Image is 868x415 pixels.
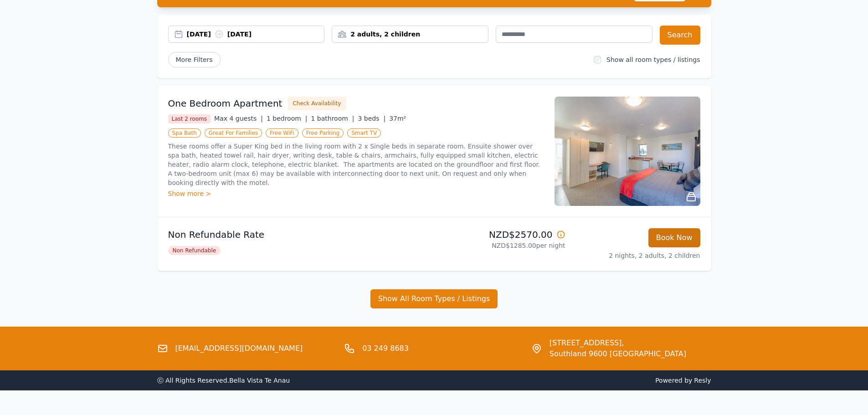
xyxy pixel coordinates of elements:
[175,343,303,354] a: [EMAIL_ADDRESS][DOMAIN_NAME]
[606,56,700,63] label: Show all room types / listings
[288,97,346,110] button: Check Availability
[205,128,262,138] span: Great For Families
[302,128,344,138] span: Free Parking
[168,246,221,255] span: Non Refundable
[550,348,686,359] span: Southland 9600 [GEOGRAPHIC_DATA]
[648,228,700,247] button: Book Now
[660,26,700,45] button: Search
[573,251,700,260] p: 2 nights, 2 adults, 2 children
[168,97,282,110] h3: One Bedroom Apartment
[214,115,263,122] span: Max 4 guests |
[550,338,686,348] span: [STREET_ADDRESS],
[332,30,488,39] div: 2 adults, 2 children
[168,142,544,187] p: These rooms offer a Super King bed in the living room with 2 x Single beds in separate room. Ensu...
[362,343,409,354] a: 03 249 8683
[358,115,386,122] span: 3 beds |
[187,30,324,39] div: [DATE] [DATE]
[168,52,221,67] span: More Filters
[438,376,711,385] span: Powered by
[347,128,381,138] span: Smart TV
[168,114,211,123] span: Last 2 rooms
[311,115,354,122] span: 1 bathroom |
[168,128,201,138] span: Spa Bath
[694,377,711,384] a: Resly
[157,377,290,384] span: ⓒ All Rights Reserved. Bella Vista Te Anau
[266,128,298,138] span: Free WiFi
[438,241,565,250] p: NZD$1285.00 per night
[438,228,565,241] p: NZD$2570.00
[370,289,498,308] button: Show All Room Types / Listings
[389,115,406,122] span: 37m²
[168,228,431,241] p: Non Refundable Rate
[267,115,308,122] span: 1 bedroom |
[168,189,544,198] div: Show more >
